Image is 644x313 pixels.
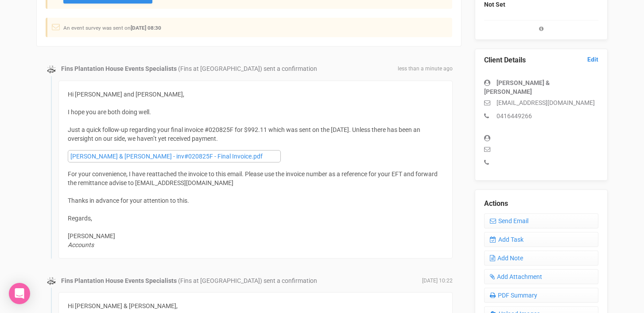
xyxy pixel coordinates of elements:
div: Hi [PERSON_NAME] and [PERSON_NAME], I hope you are both doing well. Just a quick follow-up regard... [68,90,443,249]
small: An event survey was sent on [63,25,161,31]
a: [PERSON_NAME] & [PERSON_NAME] - inv#020825F - Final Invoice.pdf [68,150,281,162]
a: Send Email [484,213,598,228]
span: (Fins at [GEOGRAPHIC_DATA]) sent a confirmation [178,277,317,284]
strong: Fins Plantation House Events Specialists [61,65,177,72]
em: Accounts [68,241,94,248]
legend: Actions [484,199,598,209]
p: [EMAIL_ADDRESS][DOMAIN_NAME] [484,98,598,107]
span: [DATE] 10:22 [422,277,453,285]
a: Add Task [484,232,598,247]
img: data [47,65,56,74]
a: Add Attachment [484,269,598,284]
span: (Fins at [GEOGRAPHIC_DATA]) sent a confirmation [178,65,317,72]
p: 0416449266 [484,112,598,120]
img: data [47,277,56,286]
strong: [PERSON_NAME] & [PERSON_NAME] [484,79,550,95]
div: Open Intercom Messenger [9,283,30,304]
strong: [DATE] 08:30 [131,25,161,31]
span: less than a minute ago [398,65,453,73]
strong: Not Set [484,1,505,8]
a: Add Note [484,251,598,266]
legend: Client Details [484,55,598,66]
a: Edit [587,55,598,64]
strong: Fins Plantation House Events Specialists [61,277,177,284]
a: PDF Summary [484,288,598,303]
